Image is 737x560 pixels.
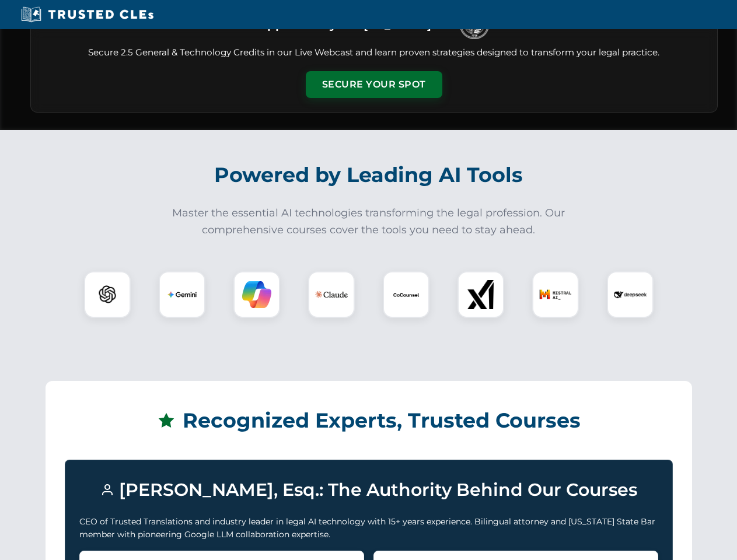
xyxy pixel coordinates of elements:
[457,271,504,318] div: xAI
[159,271,205,318] div: Gemini
[65,400,673,441] h2: Recognized Experts, Trusted Courses
[18,6,157,23] img: Trusted CLEs
[466,280,495,309] img: xAI Logo
[233,271,280,318] div: Copilot
[539,278,572,311] img: Mistral AI Logo
[167,280,197,309] img: Gemini Logo
[614,278,647,311] img: DeepSeek Logo
[392,280,421,309] img: CoCounsel Logo
[79,515,658,541] p: CEO of Trusted Translations and industry leader in legal AI technology with 15+ years experience....
[84,271,131,318] div: ChatGPT
[532,271,579,318] div: Mistral AI
[306,71,442,98] button: Secure Your Spot
[383,271,429,318] div: CoCounsel
[315,278,348,311] img: Claude Logo
[45,46,703,60] p: Secure 2.5 General & Technology Credits in our Live Webcast and learn proven strategies designed ...
[46,155,692,195] h2: Powered by Leading AI Tools
[79,474,658,506] h3: [PERSON_NAME], Esq.: The Authority Behind Our Courses
[607,271,654,318] div: DeepSeek
[165,205,573,239] p: Master the essential AI technologies transforming the legal profession. Our comprehensive courses...
[242,280,271,309] img: Copilot Logo
[308,271,355,318] div: Claude
[90,278,124,311] img: ChatGPT Logo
